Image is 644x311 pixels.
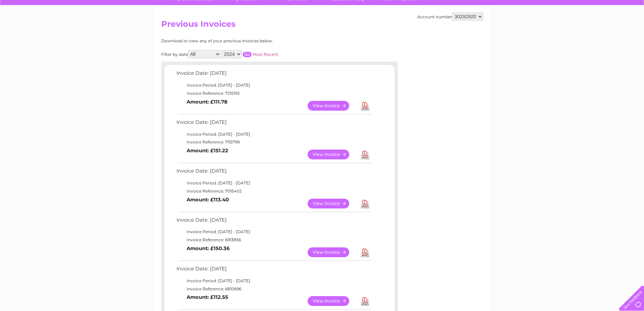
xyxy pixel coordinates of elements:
div: Download or view any of your previous invoices below. [161,39,339,43]
td: Invoice Reference: 6810696 [175,285,373,293]
b: Amount: £112.55 [187,294,228,300]
h2: Previous Invoices [161,19,483,32]
td: Invoice Period: [DATE] - [DATE] [175,228,373,236]
a: Download [361,150,369,159]
div: Filter by date [161,50,339,58]
td: Invoice Reference: 7015402 [175,187,373,195]
a: Blog [585,29,595,34]
a: View [308,150,357,159]
div: Clear Business is a trading name of Verastar Limited (registered in [GEOGRAPHIC_DATA] No. 3667643... [163,4,482,33]
td: Invoice Reference: 7115799 [175,138,373,146]
a: Log out [622,29,638,34]
a: Download [361,247,369,257]
td: Invoice Date: [DATE] [175,264,373,277]
td: Invoice Date: [DATE] [175,166,373,179]
a: Energy [542,29,557,34]
a: Download [361,199,369,208]
a: View [308,101,357,111]
td: Invoice Reference: 6913856 [175,236,373,244]
td: Invoice Period: [DATE] - [DATE] [175,179,373,187]
td: Invoice Reference: 7215192 [175,89,373,97]
td: Invoice Date: [DATE] [175,69,373,81]
b: Amount: £111.78 [187,99,228,105]
a: View [308,296,357,306]
a: View [308,247,357,257]
img: logo.png [23,18,57,38]
a: Download [361,296,369,306]
a: 0333 014 3131 [517,3,563,12]
a: Water [525,29,538,34]
b: Amount: £113.40 [187,197,229,203]
b: Amount: £150.36 [187,245,230,251]
div: Account number [417,13,483,21]
a: Contact [599,29,616,34]
td: Invoice Period: [DATE] - [DATE] [175,81,373,89]
a: Most Recent [253,52,278,57]
td: Invoice Date: [DATE] [175,216,373,228]
b: Amount: £151.22 [187,148,228,154]
td: Invoice Period: [DATE] - [DATE] [175,130,373,138]
td: Invoice Period: [DATE] - [DATE] [175,277,373,285]
a: Download [361,101,369,111]
a: View [308,199,357,208]
td: Invoice Date: [DATE] [175,118,373,130]
a: Telecoms [561,29,581,34]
